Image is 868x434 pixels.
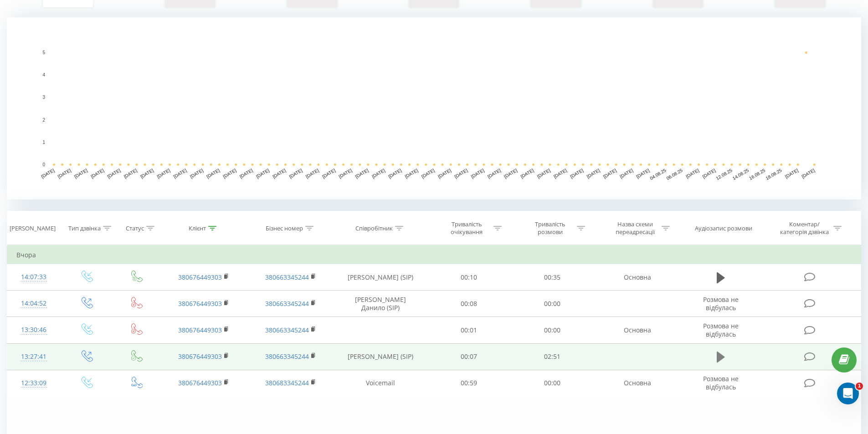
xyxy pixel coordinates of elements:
[16,295,51,312] div: 14:04:52
[10,225,56,232] div: [PERSON_NAME]
[265,378,309,387] a: 380683345244
[594,264,680,291] td: Основна
[178,326,222,334] a: 380676449303
[404,168,419,179] text: [DATE]
[42,117,45,123] text: 2
[427,370,511,396] td: 00:59
[778,220,831,236] div: Коментар/категорія дзвінка
[123,168,138,179] text: [DATE]
[503,168,518,179] text: [DATE]
[703,374,739,391] span: Розмова не відбулась
[511,291,594,317] td: 00:00
[837,383,859,404] iframe: Intercom live chat
[594,370,680,396] td: Основна
[685,168,700,179] text: [DATE]
[107,168,122,179] text: [DATE]
[666,168,684,181] text: 06.08.25
[68,225,101,232] div: Тип дзвінка
[7,246,861,264] td: Вчора
[139,168,154,179] text: [DATE]
[90,168,105,179] text: [DATE]
[42,162,45,167] text: 0
[355,225,393,232] div: Співробітник
[173,168,188,179] text: [DATE]
[126,225,144,232] div: Статус
[16,268,51,286] div: 14:07:33
[748,168,766,181] text: 16.08.25
[586,168,601,179] text: [DATE]
[437,168,452,179] text: [DATE]
[801,168,816,179] text: [DATE]
[42,50,45,55] text: 5
[41,168,56,179] text: [DATE]
[266,225,303,232] div: Бізнес номер
[338,168,353,179] text: [DATE]
[178,352,222,361] a: 380676449303
[222,168,237,179] text: [DATE]
[553,168,568,179] text: [DATE]
[16,348,51,366] div: 13:27:41
[427,317,511,343] td: 00:01
[265,326,309,334] a: 380663345244
[703,322,739,338] span: Розмова не відбулась
[856,383,863,390] span: 1
[334,370,427,396] td: Voicemail
[42,95,45,100] text: 3
[511,264,594,291] td: 00:35
[454,168,469,179] text: [DATE]
[7,17,861,199] svg: A chart.
[569,168,584,179] text: [DATE]
[619,168,634,179] text: [DATE]
[732,168,750,181] text: 14.08.25
[520,168,535,179] text: [DATE]
[265,299,309,308] a: 380663345244
[16,374,51,392] div: 12:33:09
[470,168,485,179] text: [DATE]
[334,264,427,291] td: [PERSON_NAME] (SIP)
[178,273,222,281] a: 380676449303
[703,295,739,312] span: Розмова не відбулась
[387,168,402,179] text: [DATE]
[42,72,45,77] text: 4
[427,343,511,370] td: 00:07
[189,168,204,179] text: [DATE]
[427,291,511,317] td: 00:08
[636,168,651,179] text: [DATE]
[611,220,659,236] div: Назва схеми переадресації
[57,168,72,179] text: [DATE]
[649,168,667,181] text: 04.08.25
[205,168,221,179] text: [DATE]
[265,273,309,281] a: 380663345244
[784,168,799,179] text: [DATE]
[511,317,594,343] td: 00:00
[371,168,386,179] text: [DATE]
[334,343,427,370] td: [PERSON_NAME] (SIP)
[354,168,370,179] text: [DATE]
[695,225,752,232] div: Аудіозапис розмови
[321,168,336,179] text: [DATE]
[178,299,222,308] a: 380676449303
[73,168,88,179] text: [DATE]
[239,168,254,179] text: [DATE]
[511,343,594,370] td: 02:51
[765,168,783,181] text: 18.08.25
[16,321,51,339] div: 13:30:46
[526,220,575,236] div: Тривалість розмови
[427,264,511,291] td: 00:10
[536,168,551,179] text: [DATE]
[178,378,222,387] a: 380676449303
[421,168,436,179] text: [DATE]
[594,317,680,343] td: Основна
[42,140,45,145] text: 1
[487,168,502,179] text: [DATE]
[305,168,320,179] text: [DATE]
[334,291,427,317] td: [PERSON_NAME] Данило (SIP)
[442,220,491,236] div: Тривалість очікування
[189,225,206,232] div: Клієнт
[288,168,303,179] text: [DATE]
[156,168,171,179] text: [DATE]
[511,370,594,396] td: 00:00
[715,168,734,181] text: 12.08.25
[702,168,717,179] text: [DATE]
